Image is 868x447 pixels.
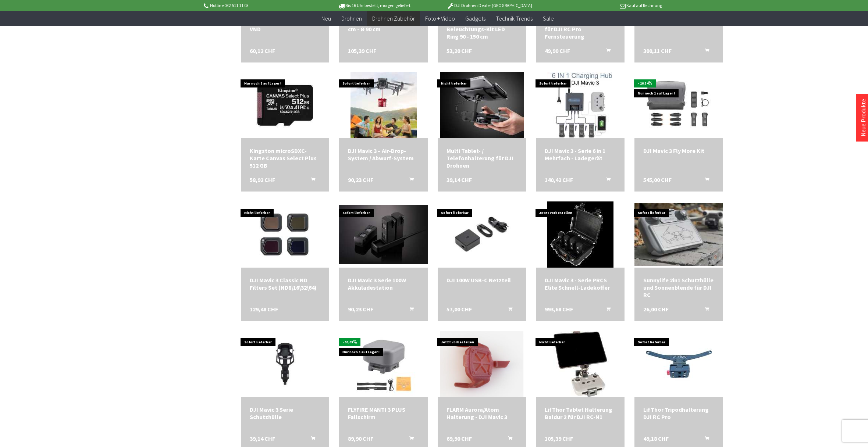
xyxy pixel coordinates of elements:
img: DJI Mavic 3 Serie 100W Akkuladestation [339,205,428,264]
a: FLARM Aurora/Atom Halterung - DJI Mavic 3 69,90 CHF In den Warenkorb [447,406,517,421]
span: 90,23 CHF [348,176,373,183]
a: DJI 100W USB-C Netzteil 57,00 CHF In den Warenkorb [447,276,517,284]
a: FLYFIRE MANTI 3 PLUS Fallschirm 89,90 CHF In den Warenkorb [348,406,419,421]
a: Kingston microSDXC-Karte Canvas Select Plus 512 GB 58,92 CHF In den Warenkorb [250,147,321,169]
div: DJI Mavic 3 - Serie PRCS Elite Schnell-Ladekoffer [545,276,616,291]
span: 49,18 CHF [643,435,669,442]
span: 105,39 CHF [348,47,376,54]
p: Bis 16 Uhr bestellt, morgen geliefert. [317,1,432,10]
a: DJI Mavic 3 Serie Schutzhülle 39,14 CHF In den Warenkorb [250,406,321,421]
span: 39,14 CHF [250,435,275,442]
a: Drohnen Zubehör [367,11,420,26]
span: 140,42 CHF [545,176,573,183]
img: Kingston microSDXC-Karte Canvas Select Plus 512 GB [241,78,330,133]
p: Kauf auf Rechnung [547,1,662,10]
a: Drohnen [336,11,367,26]
a: Sendergurt / Tragegurt für DJI RC Pro Fernsteuerung 49,90 CHF In den Warenkorb [545,18,616,40]
span: Drohnen [341,15,362,22]
a: Neue Produkte [860,99,867,136]
button: In den Warenkorb [499,305,517,315]
span: 129,48 CHF [250,305,278,313]
span: Neu [321,15,331,22]
span: Gadgets [465,15,485,22]
span: 49,90 CHF [545,47,570,54]
img: LifThor Tripodhalterung DJI RC Pro [646,331,712,397]
div: DJI 100W USB-C Netzteil [447,276,517,284]
span: 60,12 CHF [250,47,275,54]
img: DJI Mavic 3 - Serie PRCS Elite Schnell-Ladekoffer [547,201,613,268]
span: Sale [543,15,554,22]
a: Hoodman Landingpad Beleuchtungs-Kit LED Ring 90 - 150 cm 53,20 CHF [447,18,517,40]
a: Technik-Trends [491,11,538,26]
a: Gadgets [460,11,491,26]
button: In den Warenkorb [401,305,418,315]
div: Hoodman Landingpad Beleuchtungs-Kit LED Ring 90 - 150 cm [447,18,517,40]
div: DJI Mavic 3 – Air-Drop-System / Abwurf-System [348,147,419,162]
a: Sunnylife 2in1 Schutzhülle und Sonnenblende für DJI RC 26,00 CHF In den Warenkorb [643,276,714,298]
a: DJI Mavic 3 – Air-Drop-System / Abwurf-System 90,23 CHF In den Warenkorb [348,147,419,162]
img: DJI Mavic 3 – Air-Drop-System / Abwurf-System [351,72,417,138]
img: FLYFIRE MANTI 3 PLUS Fallschirm [351,331,417,397]
button: In den Warenkorb [696,176,714,186]
div: LifThor Tripodhalterung DJI RC Pro [643,406,714,421]
button: In den Warenkorb [597,305,615,315]
a: Multi Tablet- / Telefonhalterung für DJI Drohnen 39,14 CHF [447,147,517,169]
button: In den Warenkorb [401,176,418,186]
div: DJI Mavic 3 Serie 100W Akkuladestation [348,276,419,291]
div: DJI Mavic 3 Classic ND Filters Set (ND8\16\32\64) [250,276,321,291]
img: Sunnylife 2in1 Schutzhülle und Sonnenblende für DJI RC [634,203,723,266]
button: In den Warenkorb [302,176,320,186]
a: Sale [538,11,559,26]
a: Foto + Video [420,11,460,26]
div: FLYFIRE MANTI 3 PLUS Fallschirm [348,406,419,421]
span: 105,39 CHF [545,435,573,442]
a: DJI Mavic 3 Fly More Kit 545,00 CHF In den Warenkorb [643,147,714,154]
span: 90,23 CHF [348,305,373,313]
img: DJI 100W USB-C Netzteil [438,205,526,264]
button: In den Warenkorb [597,47,615,57]
div: FLARM Aurora/Atom Halterung - DJI Mavic 3 [447,406,517,421]
a: LifThor Tablet Halterung Baldur 2 für DJI RC-N1 105,39 CHF [545,406,616,421]
img: DJI Mavic 3 Serie Schutzhülle [241,335,330,394]
a: LifThor Tripodhalterung DJI RC Pro 49,18 CHF In den Warenkorb [643,406,714,421]
span: 545,00 CHF [643,176,672,183]
button: In den Warenkorb [401,435,418,444]
div: DJI Mavic 3 - Serie 6 in 1 Mehrfach - Ladegerät [545,147,616,162]
div: Sunnylife 2in1 Schutzhülle und Sonnenblende für DJI RC [643,276,714,298]
button: In den Warenkorb [499,435,517,444]
span: Drohnen Zubehör [372,15,415,22]
button: In den Warenkorb [696,435,714,444]
p: Hotline 032 511 11 03 [202,1,317,10]
span: 39,14 CHF [447,176,472,183]
div: Multi Tablet- / Telefonhalterung für DJI Drohnen [447,147,517,169]
a: DJI Mavic 3 - Serie PRCS Elite Schnell-Ladekoffer 993,68 CHF In den Warenkorb [545,276,616,291]
button: In den Warenkorb [302,435,320,444]
span: 26,00 CHF [643,305,669,313]
a: Neu [316,11,336,26]
span: 69,90 CHF [447,435,472,442]
a: DJI Mavic 3 Classic ND Filters Set (ND8\16\32\64) 129,48 CHF [250,276,321,291]
div: Kingston microSDXC-Karte Canvas Select Plus 512 GB [250,147,321,169]
img: Multi Tablet- / Telefonhalterung für DJI Drohnen [440,72,524,138]
div: DJI Mavic 3 Serie Schutzhülle [250,406,321,421]
button: In den Warenkorb [597,176,615,186]
button: In den Warenkorb [696,305,714,315]
a: DJI Mavic 3 - Serie 6 in 1 Mehrfach - Ladegerät 140,42 CHF In den Warenkorb [545,147,616,162]
div: LifThor Tablet Halterung Baldur 2 für DJI RC-N1 [545,406,616,421]
img: FLARM Aurora/Atom Halterung - DJI Mavic 3 [440,331,524,397]
img: DJI Mavic 3 - Serie 6 in 1 Mehrfach - Ladegerät [547,72,613,138]
span: Foto + Video [425,15,455,22]
span: 58,92 CHF [250,176,275,183]
div: DJI Mavic 3 Fly More Kit [643,147,714,154]
span: 300,11 CHF [643,47,672,54]
span: Technik-Trends [496,15,533,22]
div: Sendergurt / Tragegurt für DJI RC Pro Fernsteuerung [545,18,616,40]
p: DJI Drohnen Dealer [GEOGRAPHIC_DATA] [432,1,547,10]
img: DJI Mavic 3 Classic ND Filters Set (ND8\16\32\64) [241,205,330,264]
span: 993,68 CHF [545,305,573,313]
button: In den Warenkorb [696,47,714,57]
a: DJI Mavic 3 Serie 100W Akkuladestation 90,23 CHF In den Warenkorb [348,276,419,291]
img: LifThor Tablet Halterung Baldur 2 für DJI RC-N1 [547,331,613,397]
span: 89,90 CHF [348,435,373,442]
img: DJI Mavic 3 Fly More Kit [637,72,720,138]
